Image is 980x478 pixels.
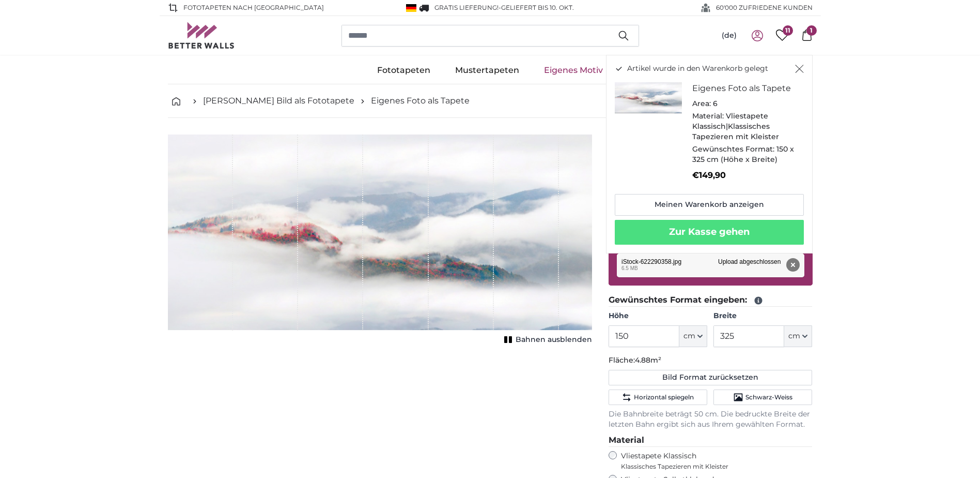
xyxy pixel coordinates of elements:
[745,393,792,401] span: Schwarz-Weiss
[406,4,416,12] img: Deutschland
[679,325,707,347] button: cm
[621,462,804,471] span: Klassisches Tapezieren mit Kleister
[788,331,800,341] span: cm
[606,55,813,253] div: Artikel wurde in den Warenkorb gelegt
[183,3,324,12] span: Fototapeten nach [GEOGRAPHIC_DATA]
[634,393,694,401] span: Horizontal spiegeln
[627,64,768,74] span: Artikel wurde in den Warenkorb gelegt
[635,355,661,365] span: 4.88m²
[615,82,682,113] img: personalised-photo
[692,111,724,121] span: Material:
[795,64,804,74] button: Schließen
[609,390,707,405] button: Horizontal spiegeln
[692,111,779,141] span: Vliestapete Klassisch|Klassisches Tapezieren mit Kleister
[609,434,813,447] legend: Material
[434,4,499,11] span: GRATIS Lieferung!
[692,99,711,108] span: Area:
[443,57,532,84] a: Mustertapeten
[609,355,813,366] p: Fläche:
[716,3,813,12] span: 60'000 ZUFRIEDENE KUNDEN
[683,331,695,341] span: cm
[609,409,813,430] p: Die Bahnbreite beträgt 50 cm. Die bedruckte Breite der letzten Bahn ergibt sich aus Ihrem gewählt...
[692,144,774,154] span: Gewünschtes Format:
[615,220,804,245] button: Zur Kasse gehen
[713,311,812,321] label: Breite
[168,135,592,347] div: 1 of 1
[609,294,813,307] legend: Gewünschtes Format eingeben:
[365,57,443,84] a: Fototapeten
[783,25,793,36] span: 11
[516,335,592,345] span: Bahnen ausblenden
[806,25,817,36] span: 1
[609,370,813,385] button: Bild Format zurücksetzen
[692,82,796,95] h3: Eigenes Foto als Tapete
[501,4,574,11] span: Geliefert bis 10. Okt.
[203,95,354,107] a: [PERSON_NAME] Bild als Fototapete
[713,390,812,405] button: Schwarz-Weiss
[621,451,804,471] label: Vliestapete Klassisch
[713,26,745,45] button: (de)
[784,325,812,347] button: cm
[371,95,470,107] a: Eigenes Foto als Tapete
[692,144,794,164] span: 150 x 325 cm (Höhe x Breite)
[615,194,804,216] a: Meinen Warenkorb anzeigen
[168,84,813,118] nav: breadcrumbs
[168,22,235,49] img: Betterwalls
[713,99,718,108] span: 6
[499,4,574,11] span: -
[532,57,615,84] a: Eigenes Motiv
[609,311,707,321] label: Höhe
[501,333,592,347] button: Bahnen ausblenden
[692,169,796,182] p: €149,90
